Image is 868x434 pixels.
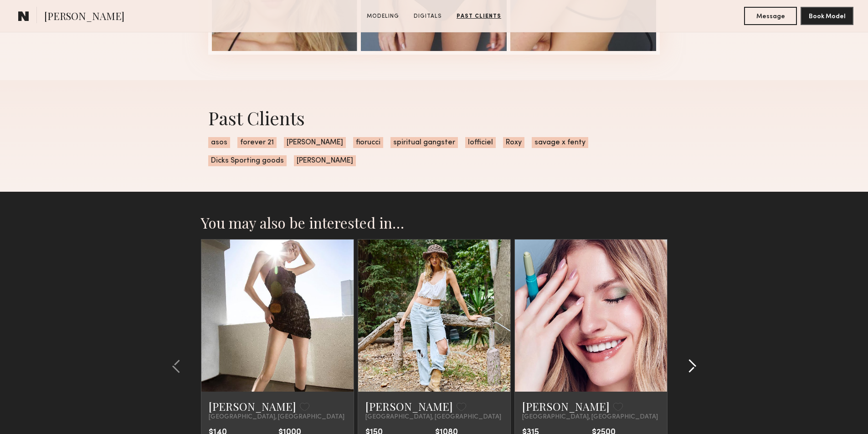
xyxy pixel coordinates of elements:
a: [PERSON_NAME] [209,399,296,414]
span: [GEOGRAPHIC_DATA], [GEOGRAPHIC_DATA] [365,414,501,421]
span: asos [208,137,230,148]
a: Digitals [410,12,446,20]
h2: You may also be interested in… [201,214,668,232]
span: forever 21 [237,137,277,148]
button: Book Model [801,7,853,25]
span: savage x fenty [532,137,588,148]
div: Past Clients [208,106,660,130]
a: Past Clients [453,12,505,20]
button: Message [744,7,797,25]
a: [PERSON_NAME] [365,399,453,414]
span: [GEOGRAPHIC_DATA], [GEOGRAPHIC_DATA] [522,414,658,421]
span: [PERSON_NAME] [284,137,346,148]
a: Modeling [363,12,403,20]
span: [GEOGRAPHIC_DATA], [GEOGRAPHIC_DATA] [209,414,344,421]
span: lofficiel [465,137,496,148]
span: fiorucci [353,137,383,148]
a: Book Model [801,12,853,20]
span: Roxy [503,137,524,148]
span: spiritual gangster [390,137,458,148]
span: [PERSON_NAME] [294,155,356,166]
span: [PERSON_NAME] [44,9,124,25]
span: Dicks Sporting goods [208,155,287,166]
a: [PERSON_NAME] [522,399,610,414]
